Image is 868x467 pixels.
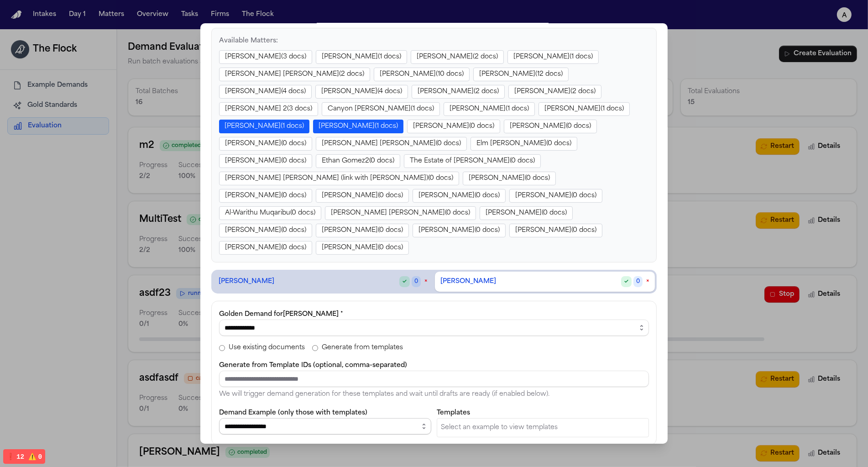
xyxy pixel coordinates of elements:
span: ✓ [621,276,632,287]
button: [PERSON_NAME] 2(3 docs) [219,102,318,116]
label: Generate from Template IDs (optional, comma-separated) [219,362,407,369]
span: Generate from templates [322,343,403,352]
button: [PERSON_NAME](0 docs) [509,224,602,237]
button: × [424,277,428,286]
button: [PERSON_NAME](12 docs) [473,68,569,81]
button: [PERSON_NAME](4 docs) [219,85,312,99]
button: [PERSON_NAME](2 docs) [412,85,505,99]
button: [PERSON_NAME](1 docs) [507,50,599,64]
button: [PERSON_NAME](4 docs) [315,85,408,99]
input: Generate from templates [312,345,318,351]
button: [PERSON_NAME](0 docs) [480,206,573,220]
label: Golden Demand for [PERSON_NAME] * [219,311,343,318]
button: [PERSON_NAME](0 docs) [219,154,312,168]
button: [PERSON_NAME](1 docs) [444,102,535,116]
span: 0 [633,276,643,287]
button: [PERSON_NAME](2 docs) [508,85,601,99]
button: [PERSON_NAME](2 docs) [411,50,504,64]
button: The Estate of [PERSON_NAME](0 docs) [404,154,541,168]
button: [PERSON_NAME](0 docs) [316,189,409,203]
button: [PERSON_NAME](1 docs) [316,50,407,64]
button: [PERSON_NAME](1 docs) [313,120,403,133]
button: [PERSON_NAME](0 docs) [504,120,597,133]
span: [PERSON_NAME] [440,277,496,286]
button: [PERSON_NAME](3 docs) [219,50,312,64]
button: [PERSON_NAME](0 docs) [316,224,409,237]
button: [PERSON_NAME](1 docs) [219,120,309,133]
button: [PERSON_NAME](10 docs) [374,68,470,81]
p: We will trigger demand generation for these templates and wait until drafts are ready (if enabled... [219,389,649,400]
button: [PERSON_NAME](0 docs) [463,172,556,185]
label: Templates [437,409,470,416]
button: [PERSON_NAME](0 docs) [413,224,506,237]
button: [PERSON_NAME] [PERSON_NAME](0 docs) [325,206,476,220]
button: [PERSON_NAME] [PERSON_NAME] (link with [PERSON_NAME])(0 docs) [219,172,459,185]
span: Use existing documents [229,343,305,352]
button: [PERSON_NAME] [PERSON_NAME](2 docs) [219,68,370,81]
button: Al-Warithu Muqaribu(0 docs) [219,206,321,220]
button: Canyon [PERSON_NAME](1 docs) [322,102,440,116]
button: Ethan Gomez2(0 docs) [316,154,400,168]
p: Select an example to view templates [441,422,645,433]
button: [PERSON_NAME] [PERSON_NAME](0 docs) [316,137,467,151]
button: [PERSON_NAME](0 docs) [219,241,312,255]
label: Demand Example (only those with templates) [219,409,367,416]
button: Elm [PERSON_NAME](0 docs) [471,137,577,151]
button: [PERSON_NAME](0 docs) [219,224,312,237]
span: [PERSON_NAME] [219,277,274,286]
button: [PERSON_NAME](0 docs) [219,189,312,203]
input: Use existing documents [219,345,225,351]
span: ✓ [399,276,410,287]
button: [PERSON_NAME](0 docs) [413,189,506,203]
button: [PERSON_NAME](0 docs) [407,120,500,133]
span: 0 [412,276,421,287]
p: Available Matters: [219,36,649,47]
button: × [646,277,649,286]
button: [PERSON_NAME](0 docs) [219,137,312,151]
button: [PERSON_NAME](1 docs) [539,102,630,116]
button: [PERSON_NAME](0 docs) [509,189,602,203]
button: [PERSON_NAME](0 docs) [316,241,409,255]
